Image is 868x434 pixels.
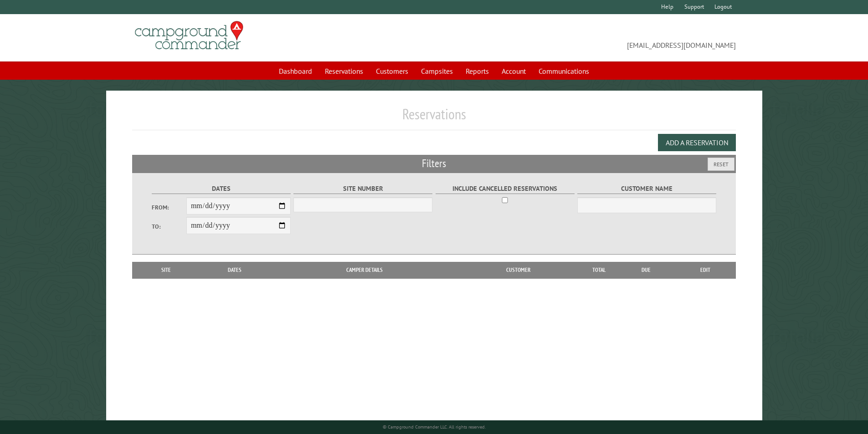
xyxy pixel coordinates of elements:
[581,262,617,278] th: Total
[675,262,736,278] th: Edit
[293,184,432,194] label: Site Number
[319,62,369,80] a: Reservations
[434,25,736,51] span: [EMAIL_ADDRESS][DOMAIN_NAME]
[273,62,318,80] a: Dashboard
[274,262,455,278] th: Camper Details
[370,62,414,80] a: Customers
[132,105,736,130] h1: Reservations
[708,158,734,171] button: Reset
[496,62,531,80] a: Account
[383,424,486,430] small: © Campground Commander LLC. All rights reserved.
[137,262,196,278] th: Site
[460,62,494,80] a: Reports
[533,62,595,80] a: Communications
[436,184,575,194] label: Include Cancelled Reservations
[577,184,716,194] label: Customer Name
[196,262,274,278] th: Dates
[132,155,736,172] h2: Filters
[152,203,186,212] label: From:
[658,134,736,151] button: Add a Reservation
[455,262,581,278] th: Customer
[132,18,246,53] img: Campground Commander
[416,62,458,80] a: Campsites
[617,262,675,278] th: Due
[152,222,186,231] label: To:
[152,184,291,194] label: Dates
